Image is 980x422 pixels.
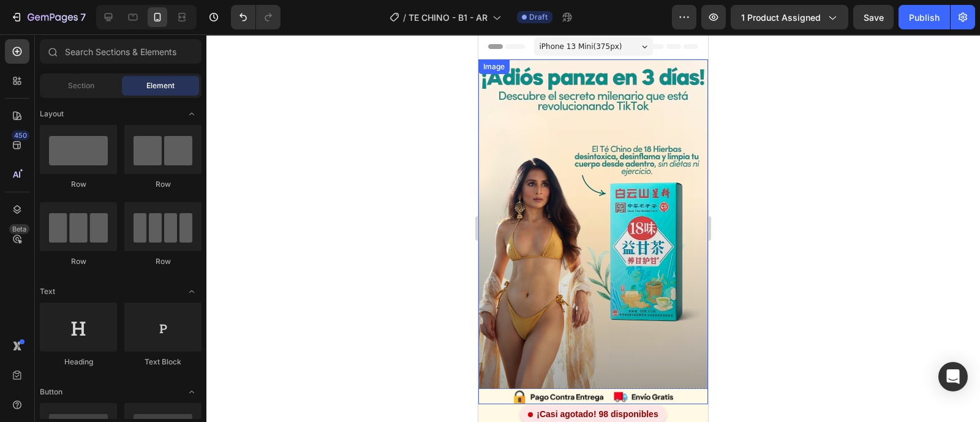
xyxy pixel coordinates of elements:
[124,256,202,267] div: Row
[40,179,117,190] div: Row
[182,104,202,124] span: Toggle open
[731,5,848,29] button: 1 product assigned
[42,371,187,389] div: ¡Casi agotado! 98 disponibles
[909,11,940,24] div: Publish
[231,5,281,29] div: Undo/Redo
[899,5,950,29] button: Publish
[409,11,488,24] span: TE CHINO - B1 - AR
[938,362,968,391] div: Open Intercom Messenger
[478,34,708,422] iframe: Design area
[5,5,91,29] button: 7
[146,80,175,91] span: Element
[529,12,548,23] span: Draft
[741,11,821,24] span: 1 product assigned
[182,282,202,301] span: Toggle open
[853,5,894,29] button: Save
[12,130,29,140] div: 450
[40,286,55,297] span: Text
[9,224,29,234] div: Beta
[182,382,202,402] span: Toggle open
[864,12,884,23] span: Save
[40,108,64,119] span: Layout
[403,11,406,24] span: /
[80,10,86,24] p: 7
[40,39,202,64] input: Search Sections & Elements
[68,80,94,91] span: Section
[40,356,117,367] div: Heading
[40,256,117,267] div: Row
[124,356,202,367] div: Text Block
[40,386,62,398] span: Button
[124,179,202,190] div: Row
